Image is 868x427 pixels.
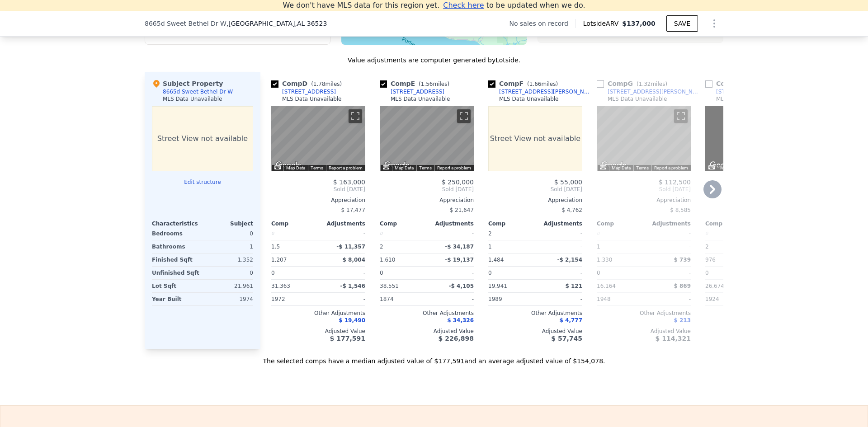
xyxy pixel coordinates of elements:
span: , [GEOGRAPHIC_DATA] [226,19,327,28]
span: $ 4,762 [561,207,582,213]
a: Open this area in Google Maps (opens a new window) [599,160,629,171]
div: 0 [204,227,253,240]
div: Appreciation [380,197,474,204]
div: Other Adjustments [380,310,474,317]
div: - [429,227,474,240]
div: 21,961 [204,280,253,292]
div: Map [380,106,474,171]
div: 1 [488,240,533,253]
button: Keyboard shortcuts [383,165,389,169]
div: Other Adjustments [597,310,691,317]
span: 38,551 [380,283,399,289]
div: [STREET_ADDRESS][PERSON_NAME] [716,88,810,95]
span: 1.66 [529,81,542,87]
span: 0 [705,270,709,276]
span: Check here [443,1,484,9]
div: Unfinished Sqft [152,267,201,279]
div: Comp E [380,79,453,88]
div: 0 [204,267,253,279]
div: MLS Data Unavailable [282,95,342,103]
img: Google [708,160,737,171]
span: $ 114,321 [656,335,691,342]
div: Lot Sqft [152,280,201,292]
button: Edit structure [152,178,253,186]
div: Adjustments [318,220,365,227]
div: Adjustments [427,220,474,227]
div: 0 [597,227,642,240]
button: Keyboard shortcuts [708,165,715,169]
div: The selected comps have a median adjusted value of $177,591 and an average adjusted value of $154... [145,349,723,366]
div: - [429,293,474,305]
span: $ 213 [674,317,691,324]
button: Keyboard shortcuts [600,165,606,169]
span: ( miles) [415,81,453,87]
a: Open this area in Google Maps (opens a new window) [274,160,303,171]
span: ( miles) [633,81,671,87]
div: 1924 [705,293,750,305]
span: 976 [705,257,716,263]
span: 1,207 [271,257,287,263]
button: Map Data [395,165,414,171]
span: 1,610 [380,257,395,263]
div: - [429,267,474,279]
span: Sold [DATE] [597,186,691,193]
button: Toggle fullscreen view [349,109,362,123]
div: - [537,227,582,240]
div: Street View not available [488,106,582,171]
div: Appreciation [597,197,691,204]
span: 1.56 [421,81,433,87]
div: Bathrooms [152,240,201,253]
span: -$ 19,137 [445,257,474,263]
div: Value adjustments are computer generated by Lotside . [145,56,723,65]
div: Year Built [152,293,201,305]
div: 0 [380,227,425,240]
div: 1 [204,240,253,253]
span: $ 8,004 [343,257,365,263]
div: Other Adjustments [488,310,582,317]
span: Sold [DATE] [380,186,474,193]
div: Adjustments [535,220,582,227]
span: -$ 34,187 [445,244,474,250]
div: Comp H [705,79,779,88]
div: Comp [380,220,427,227]
span: , AL 36523 [295,20,327,27]
span: 0 [271,270,275,276]
span: $ 250,000 [442,178,474,186]
a: Terms [636,165,649,170]
div: MLS Data Unavailable [716,95,776,103]
a: Report a problem [654,165,688,170]
span: 0 [488,270,492,276]
span: $137,000 [622,20,656,27]
div: - [537,267,582,279]
span: 16,164 [597,283,616,289]
span: $ 8,585 [670,207,691,213]
div: Bedrooms [152,227,201,240]
button: Toggle fullscreen view [674,109,688,123]
span: 2 [488,230,492,237]
span: $ 21,647 [450,207,474,213]
div: Comp [597,220,644,227]
span: $ 163,000 [333,178,365,186]
div: 0 [271,227,316,240]
span: $ 739 [674,257,691,263]
a: [STREET_ADDRESS] [271,88,336,95]
div: Adjusted Value [597,328,691,335]
img: Google [382,160,412,171]
span: $ 121 [565,283,582,289]
span: 0 [380,270,383,276]
div: Appreciation [488,197,582,204]
span: $ 55,000 [554,178,582,186]
div: - [646,293,691,305]
a: [STREET_ADDRESS][PERSON_NAME] [597,88,702,95]
span: -$ 1,546 [340,283,365,289]
span: 19,941 [488,283,507,289]
button: Show Options [705,14,723,33]
button: Map Data [612,165,631,171]
a: [STREET_ADDRESS][PERSON_NAME] [488,88,593,95]
div: Main Display [705,106,799,171]
a: Terms [311,165,323,170]
div: [STREET_ADDRESS][PERSON_NAME] [608,88,702,95]
div: MLS Data Unavailable [163,95,222,103]
span: $ 57,745 [551,335,582,342]
span: 0 [597,270,600,276]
